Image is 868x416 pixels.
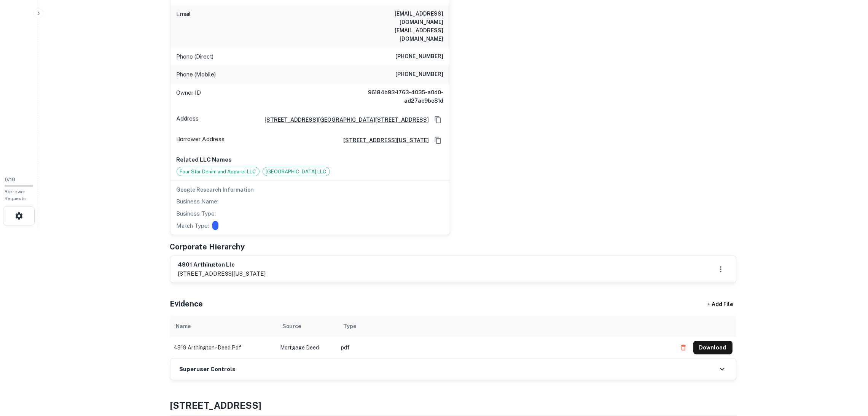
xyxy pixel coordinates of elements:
[177,52,214,61] p: Phone (Direct)
[178,269,266,278] p: [STREET_ADDRESS][US_STATE]
[694,297,747,311] div: + Add File
[178,260,266,269] h6: 4901 arthington llc
[432,114,444,125] button: Copy Address
[177,197,219,206] p: Business Name:
[170,316,277,337] th: Name
[177,135,225,146] p: Borrower Address
[180,365,236,374] h6: Superuser Controls
[177,209,216,218] p: Business Type:
[283,322,301,331] div: Source
[170,337,277,358] td: 4919 arthington - deed.pdf
[177,221,209,230] p: Match Type:
[396,70,444,79] h6: [PHONE_NUMBER]
[352,88,444,105] h6: 96184b93-1763-4035-a0d0-ad27ac9be81d
[338,337,673,358] td: pdf
[5,189,26,201] span: Borrower Requests
[177,10,191,43] p: Email
[352,10,444,43] h6: [EMAIL_ADDRESS][DOMAIN_NAME] [EMAIL_ADDRESS][DOMAIN_NAME]
[396,52,444,61] h6: [PHONE_NUMBER]
[830,355,868,392] iframe: Chat Widget
[177,88,201,105] p: Owner ID
[432,135,444,146] button: Copy Address
[693,341,733,354] button: Download
[177,155,444,164] p: Related LLC Names
[5,177,15,183] span: 0 / 10
[177,70,216,79] p: Phone (Mobile)
[277,337,338,358] td: Mortgage Deed
[177,114,199,125] p: Address
[170,316,736,358] div: scrollable content
[677,341,690,354] button: Delete file
[170,399,736,412] h4: [STREET_ADDRESS]
[263,168,330,176] span: [GEOGRAPHIC_DATA] LLC
[177,168,259,176] span: Four Star Denim and Apparel LLC
[259,116,429,124] a: [STREET_ADDRESS][GEOGRAPHIC_DATA][STREET_ADDRESS]
[344,322,357,331] div: Type
[170,298,203,310] h5: Evidence
[177,186,444,194] h6: Google Research Information
[338,316,673,337] th: Type
[176,322,191,331] div: Name
[170,241,245,252] h5: Corporate Hierarchy
[277,316,338,337] th: Source
[338,136,429,144] a: [STREET_ADDRESS][US_STATE]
